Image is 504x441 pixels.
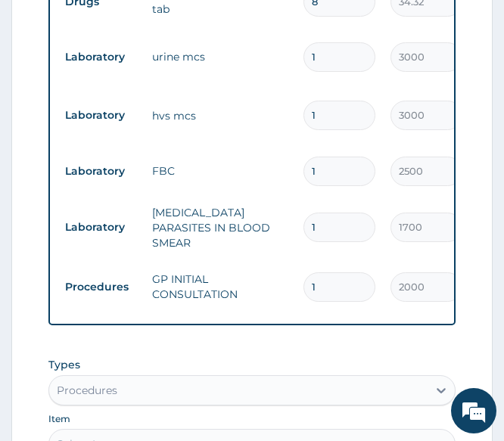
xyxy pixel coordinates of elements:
[57,383,117,398] div: Procedures
[58,101,145,129] td: Laboratory
[8,287,288,340] textarea: Type your message and hit 'Enter'
[48,412,70,425] label: Item
[58,213,145,241] td: Laboratory
[28,76,61,113] img: d_794563401_company_1708531726252_794563401
[145,264,296,309] td: GP INITIAL CONSULTATION
[79,85,254,104] div: Chat with us now
[58,157,145,185] td: Laboratory
[58,273,145,301] td: Procedures
[48,359,80,371] label: Types
[145,101,296,131] td: hvs mcs
[145,42,296,72] td: urine mcs
[88,127,209,280] span: We're online!
[58,43,145,71] td: Laboratory
[248,8,285,44] div: Minimize live chat window
[145,156,296,186] td: FBC
[145,197,296,258] td: [MEDICAL_DATA] PARASITES IN BLOOD SMEAR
